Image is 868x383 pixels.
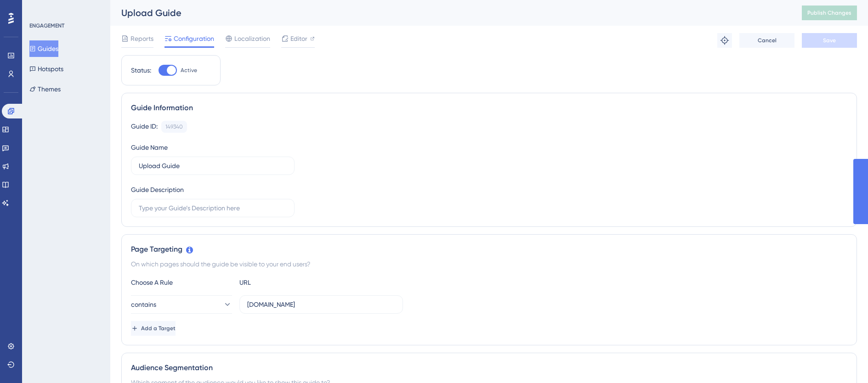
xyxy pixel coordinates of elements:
[239,277,340,288] div: URL
[807,9,851,17] span: Publish Changes
[739,33,794,48] button: Cancel
[829,347,857,374] iframe: UserGuiding AI Assistant Launcher
[181,67,197,74] span: Active
[29,22,64,29] div: ENGAGEMENT
[131,321,176,336] button: Add a Target
[130,33,153,44] span: Reports
[131,295,232,314] button: contains
[131,259,847,270] div: On which pages should the guide be visible to your end users?
[174,33,214,44] span: Configuration
[758,37,777,44] span: Cancel
[823,37,836,44] span: Save
[247,299,395,310] input: yourwebsite.com/path
[802,6,857,20] button: Publish Changes
[802,33,857,48] button: Save
[131,65,151,76] div: Status:
[290,33,307,44] span: Editor
[131,362,847,373] div: Audience Segmentation
[131,142,168,153] div: Guide Name
[29,81,61,97] button: Themes
[165,123,183,130] div: 149340
[29,40,58,57] button: Guides
[139,203,287,213] input: Type your Guide’s Description here
[139,161,287,171] input: Type your Guide’s Name here
[131,244,847,255] div: Page Targeting
[131,102,847,113] div: Guide Information
[141,325,176,332] span: Add a Target
[29,61,63,77] button: Hotspots
[131,184,184,195] div: Guide Description
[121,6,779,19] div: Upload Guide
[131,277,232,288] div: Choose A Rule
[234,33,270,44] span: Localization
[131,299,156,310] span: contains
[131,121,158,133] div: Guide ID:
